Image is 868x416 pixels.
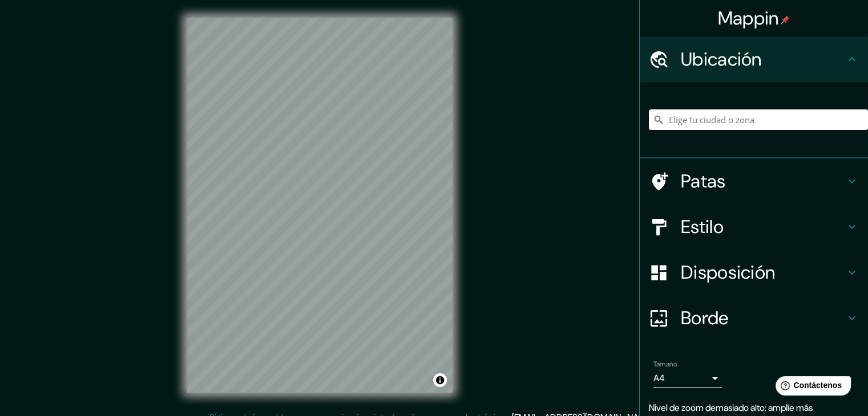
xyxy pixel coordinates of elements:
[649,109,868,130] input: Elige tu ciudad o zona
[766,372,855,403] iframe: Lanzador de widgets de ayuda
[640,250,868,295] div: Disposición
[640,36,868,82] div: Ubicación
[681,260,775,284] font: Disposición
[653,360,677,369] font: Tamaño
[681,306,729,330] font: Borde
[681,47,762,71] font: Ubicación
[187,18,453,393] canvas: Mapa
[640,295,868,341] div: Borde
[718,6,779,30] font: Mappin
[653,369,722,388] div: A4
[653,372,665,384] font: A4
[681,215,724,239] font: Estilo
[649,402,813,414] font: Nivel de zoom demasiado alto: amplíe más
[781,15,790,25] img: pin-icon.png
[640,158,868,204] div: Patas
[640,204,868,250] div: Estilo
[433,373,447,387] button: Activar o desactivar atribución
[681,169,726,193] font: Patas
